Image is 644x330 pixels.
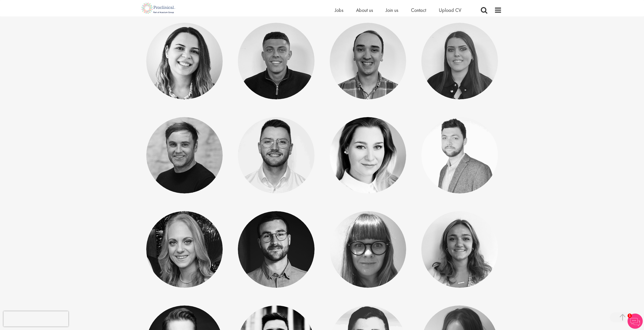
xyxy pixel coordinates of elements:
span: 1 [628,314,632,318]
a: About us [356,7,373,13]
a: Jobs [335,7,343,13]
img: Chatbot [628,314,643,329]
iframe: reCAPTCHA [4,311,68,326]
a: Upload CV [439,7,461,13]
a: Contact [411,7,426,13]
a: Join us [386,7,398,13]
